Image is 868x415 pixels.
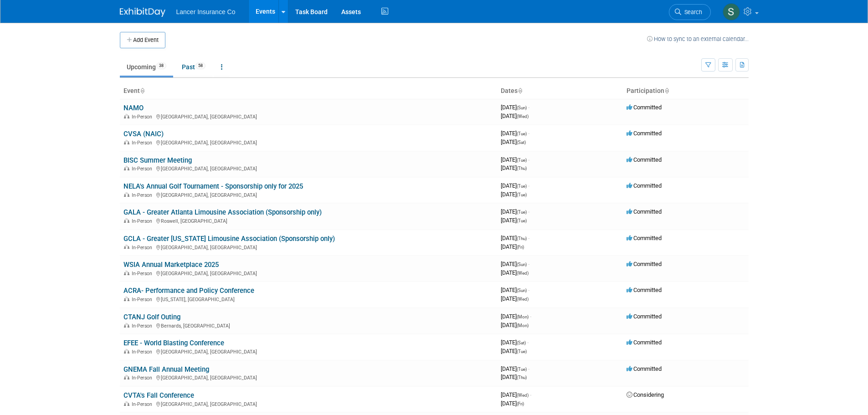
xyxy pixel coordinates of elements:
[528,365,529,372] span: -
[123,365,209,374] a: GNEMA Fall Annual Meeting
[124,245,129,249] img: In-Person Event
[501,191,527,198] span: [DATE]
[627,339,662,346] span: Committed
[517,262,527,267] span: (Sun)
[627,208,662,215] span: Committed
[501,261,529,267] span: [DATE]
[132,349,155,355] span: In-Person
[123,208,322,216] a: GALA - Greater Atlanta Limousine Association (Sponsorship only)
[501,104,529,111] span: [DATE]
[123,261,219,269] a: WSIA Annual Marketplace 2025
[627,182,662,189] span: Committed
[723,3,740,20] img: Steven O'Shea
[501,208,529,215] span: [DATE]
[669,4,711,20] a: Search
[517,166,527,171] span: (Thu)
[501,365,529,372] span: [DATE]
[517,158,527,163] span: (Tue)
[517,297,529,302] span: (Wed)
[132,271,155,277] span: In-Person
[501,130,529,137] span: [DATE]
[123,374,493,381] div: [GEOGRAPHIC_DATA], [GEOGRAPHIC_DATA]
[123,130,164,138] a: CVSA (NAIC)
[501,235,529,241] span: [DATE]
[123,243,493,251] div: [GEOGRAPHIC_DATA], [GEOGRAPHIC_DATA]
[517,184,527,189] span: (Tue)
[623,83,749,99] th: Participation
[501,400,524,407] span: [DATE]
[530,313,531,320] span: -
[517,131,527,136] span: (Tue)
[124,166,129,170] img: In-Person Event
[501,313,531,320] span: [DATE]
[627,104,662,111] span: Committed
[517,323,529,328] span: (Mon)
[627,156,662,163] span: Committed
[123,113,493,120] div: [GEOGRAPHIC_DATA], [GEOGRAPHIC_DATA]
[528,104,529,111] span: -
[528,235,529,241] span: -
[123,348,493,355] div: [GEOGRAPHIC_DATA], [GEOGRAPHIC_DATA]
[124,349,129,354] img: In-Person Event
[124,271,129,275] img: In-Person Event
[664,87,669,94] a: Sort by Participation Type
[517,367,527,372] span: (Tue)
[124,401,129,406] img: In-Person Event
[120,58,173,76] a: Upcoming38
[132,297,155,302] span: In-Person
[501,138,526,145] span: [DATE]
[527,339,529,346] span: -
[132,375,155,381] span: In-Person
[176,8,236,15] span: Lancer Insurance Co
[123,400,493,407] div: [GEOGRAPHIC_DATA], [GEOGRAPHIC_DATA]
[517,245,524,250] span: (Fri)
[501,348,527,354] span: [DATE]
[140,87,144,94] a: Sort by Event Name
[647,36,749,42] a: How to sync to an external calendar...
[528,182,529,189] span: -
[528,287,529,293] span: -
[156,62,166,69] span: 38
[501,295,529,302] span: [DATE]
[132,401,155,407] span: In-Person
[120,32,165,48] button: Add Event
[517,288,527,293] span: (Sun)
[517,271,529,276] span: (Wed)
[124,140,129,144] img: In-Person Event
[501,217,527,224] span: [DATE]
[528,208,529,215] span: -
[123,138,493,146] div: [GEOGRAPHIC_DATA], [GEOGRAPHIC_DATA]
[517,218,527,223] span: (Tue)
[501,164,527,171] span: [DATE]
[123,313,180,321] a: CTANJ Golf Outing
[123,182,303,190] a: NELA's Annual Golf Tournament - Sponsorship only for 2025
[124,375,129,379] img: In-Person Event
[195,62,205,69] span: 58
[501,269,529,276] span: [DATE]
[123,339,224,347] a: EFEE - World Blasting Conference
[124,192,129,197] img: In-Person Event
[528,261,529,267] span: -
[627,261,662,267] span: Committed
[528,130,529,137] span: -
[132,218,155,224] span: In-Person
[528,156,529,163] span: -
[123,164,493,172] div: [GEOGRAPHIC_DATA], [GEOGRAPHIC_DATA]
[627,365,662,372] span: Committed
[501,243,524,250] span: [DATE]
[501,339,529,346] span: [DATE]
[517,349,527,354] span: (Tue)
[123,322,493,329] div: Bernards, [GEOGRAPHIC_DATA]
[517,192,527,197] span: (Tue)
[501,156,529,163] span: [DATE]
[120,83,497,99] th: Event
[124,323,129,328] img: In-Person Event
[517,210,527,215] span: (Tue)
[517,314,529,319] span: (Mon)
[627,130,662,137] span: Committed
[517,375,527,380] span: (Thu)
[124,297,129,301] img: In-Person Event
[627,391,664,398] span: Considering
[175,58,212,76] a: Past58
[123,287,254,295] a: ACRA- Performance and Policy Conference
